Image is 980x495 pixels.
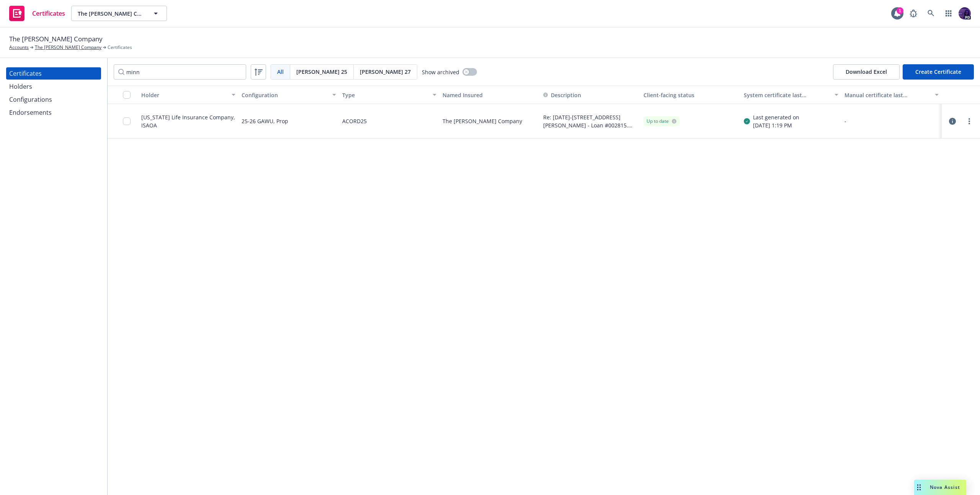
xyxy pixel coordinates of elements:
[9,34,103,44] span: The [PERSON_NAME] Company
[753,113,799,121] div: Last generated on
[141,113,235,129] div: [US_STATE] Life Insurance Company, ISAOA
[78,10,144,18] span: The [PERSON_NAME] Company
[360,68,411,76] span: [PERSON_NAME] 27
[897,7,903,14] div: 1
[296,68,347,76] span: [PERSON_NAME] 25
[543,91,581,99] button: Description
[744,91,830,99] div: System certificate last generated
[342,91,428,99] div: Type
[914,480,924,495] div: Drag to move
[923,6,939,21] a: Search
[439,104,540,138] div: The [PERSON_NAME] Company
[6,80,101,93] a: Holders
[35,44,101,51] a: The [PERSON_NAME] Company
[238,86,339,104] button: Configuration
[644,91,738,99] div: Client-facing status
[422,68,459,76] span: Show archived
[903,64,974,80] button: Create Certificate
[114,64,246,80] input: Filter by keyword
[32,10,65,16] span: Certificates
[833,64,900,80] button: Download Excel
[9,44,29,51] a: Accounts
[6,93,101,106] a: Configurations
[543,113,637,129] button: Re: [DATE]-[STREET_ADDRESS][PERSON_NAME] - Loan #002815. Certificate Holder is named as Additiona...
[844,117,939,125] div: -
[242,109,288,134] div: 25-26 GAWU, Prop
[965,117,974,126] a: more
[71,6,167,21] button: The [PERSON_NAME] Company
[647,118,676,125] div: Up to date
[123,117,131,125] input: Toggle Row Selected
[841,86,942,104] button: Manual certificate last generated
[9,106,52,119] div: Endorsements
[9,93,52,106] div: Configurations
[9,67,42,80] div: Certificates
[342,109,367,134] div: ACORD25
[959,7,971,20] img: photo
[914,480,966,495] button: Nova Assist
[753,121,799,129] div: [DATE] 1:19 PM
[123,91,131,99] input: Select all
[930,484,960,490] span: Nova Assist
[6,106,101,119] a: Endorsements
[941,6,956,21] a: Switch app
[6,67,101,80] a: Certificates
[6,3,68,24] a: Certificates
[242,91,327,99] div: Configuration
[439,86,540,104] button: Named Insured
[138,86,238,104] button: Holder
[9,80,32,93] div: Holders
[141,91,227,99] div: Holder
[844,91,930,99] div: Manual certificate last generated
[443,91,537,99] div: Named Insured
[741,86,841,104] button: System certificate last generated
[108,44,132,51] span: Certificates
[339,86,439,104] button: Type
[277,68,284,76] span: All
[906,6,921,21] a: Report a Bug
[640,86,741,104] button: Client-facing status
